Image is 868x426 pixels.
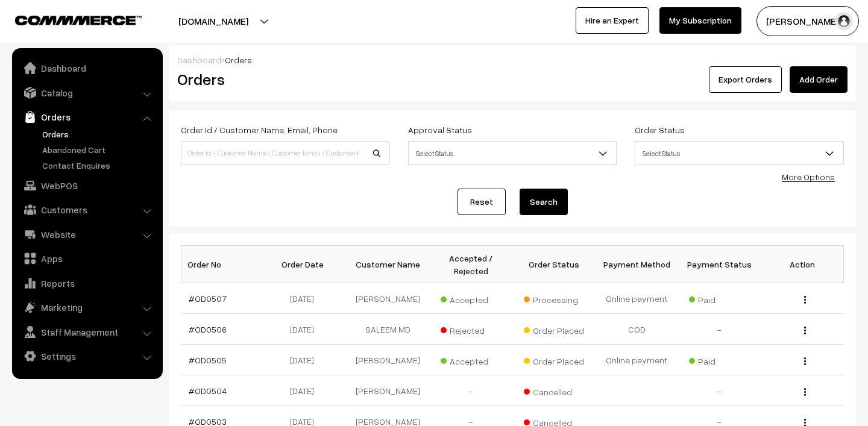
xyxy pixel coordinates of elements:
img: Menu [804,296,806,304]
a: #OD0506 [189,324,227,334]
span: Order Placed [524,321,584,337]
img: COMMMERCE [15,16,142,25]
td: [PERSON_NAME] [347,283,429,314]
td: [DATE] [264,345,347,375]
div: / [177,54,848,66]
td: [DATE] [264,375,347,406]
label: Order Id / Customer Name, Email, Phone [181,124,338,136]
span: Order Placed [524,352,584,368]
a: Reports [15,272,159,294]
td: - [678,375,761,406]
label: Approval Status [408,124,472,136]
label: Order Status [635,124,685,136]
a: WebPOS [15,175,159,196]
td: Online payment [595,283,678,314]
span: Accepted [441,290,501,306]
a: Hire an Expert [576,7,649,34]
button: Export Orders [709,66,782,93]
td: [DATE] [264,283,347,314]
td: COD [595,314,678,345]
th: Order No [181,246,264,283]
td: [DATE] [264,314,347,345]
a: Contact Enquires [39,159,159,172]
th: Accepted / Rejected [430,246,512,283]
th: Payment Status [678,246,761,283]
img: Menu [804,327,806,334]
a: Reset [458,189,506,215]
span: Orders [225,55,252,65]
img: Menu [804,388,806,396]
span: Select Status [635,143,843,164]
td: - [430,375,512,406]
a: My Subscription [659,7,741,34]
a: #OD0507 [189,293,227,304]
a: #OD0504 [189,386,227,396]
th: Action [761,246,843,283]
button: Search [520,189,568,215]
th: Payment Method [595,246,678,283]
a: Catalog [15,82,159,104]
a: Dashboard [177,55,221,65]
th: Customer Name [347,246,429,283]
input: Order Id / Customer Name / Customer Email / Customer Phone [181,141,390,165]
td: [PERSON_NAME] [347,375,429,406]
span: Paid [689,352,749,368]
button: [DOMAIN_NAME] [136,6,291,36]
span: Accepted [441,352,501,368]
a: Dashboard [15,57,159,79]
a: More Options [782,172,835,182]
td: Online payment [595,345,678,375]
a: Staff Management [15,321,159,343]
span: Select Status [408,141,617,165]
th: Order Date [264,246,347,283]
a: Orders [39,128,159,140]
span: Select Status [635,141,844,165]
a: Orders [15,106,159,128]
a: Customers [15,199,159,221]
a: Apps [15,248,159,269]
td: - [678,314,761,345]
button: [PERSON_NAME] [756,6,859,36]
a: #OD0505 [189,355,227,365]
a: Marketing [15,296,159,318]
span: Rejected [441,321,501,337]
a: COMMMERCE [15,12,121,27]
a: Settings [15,345,159,367]
a: Add Order [790,66,848,93]
td: SALEEM MD [347,314,429,345]
th: Order Status [512,246,595,283]
span: Cancelled [524,383,584,398]
a: Abandoned Cart [39,143,159,156]
span: Select Status [409,143,617,164]
td: [PERSON_NAME] [347,345,429,375]
span: Paid [689,290,749,306]
a: Website [15,224,159,245]
img: user [835,12,853,30]
img: Menu [804,357,806,365]
span: Processing [524,290,584,306]
h2: Orders [177,70,389,89]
